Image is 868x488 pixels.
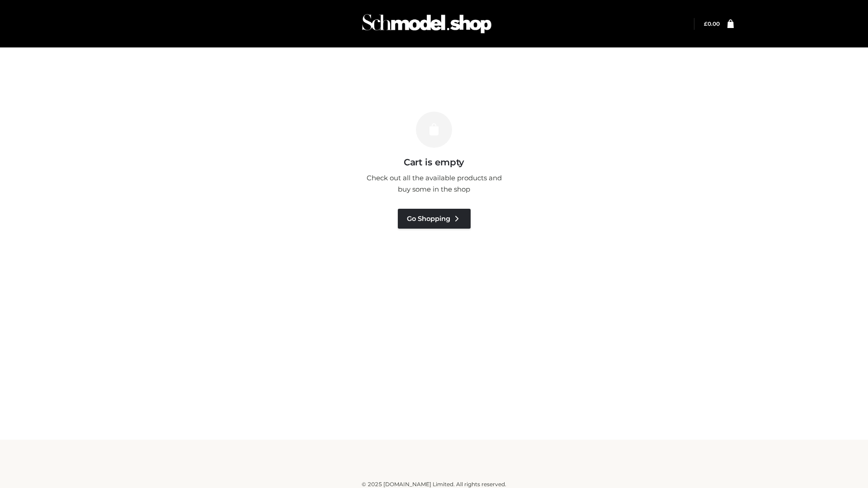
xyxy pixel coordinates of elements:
[359,6,495,42] img: Schmodel Admin 964
[704,20,720,27] a: £0.00
[704,20,720,27] bdi: 0.00
[398,209,471,229] a: Go Shopping
[155,157,713,168] h3: Cart is empty
[704,20,708,27] span: £
[362,172,506,195] p: Check out all the available products and buy some in the shop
